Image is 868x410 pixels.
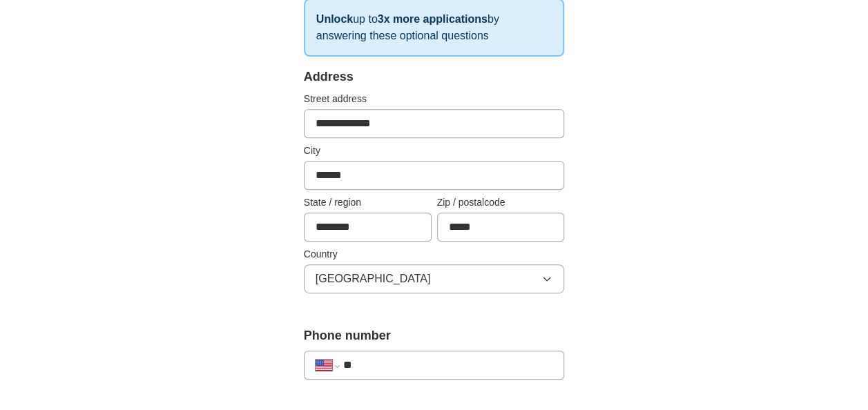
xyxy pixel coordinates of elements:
[304,264,565,293] button: [GEOGRAPHIC_DATA]
[304,195,432,210] label: State / region
[304,68,565,86] div: Address
[378,13,488,25] strong: 3x more applications
[304,326,565,345] label: Phone number
[316,271,431,287] span: [GEOGRAPHIC_DATA]
[304,144,565,158] label: City
[304,247,565,262] label: Country
[304,92,565,106] label: Street address
[437,195,565,210] label: Zip / postalcode
[316,13,353,25] strong: Unlock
